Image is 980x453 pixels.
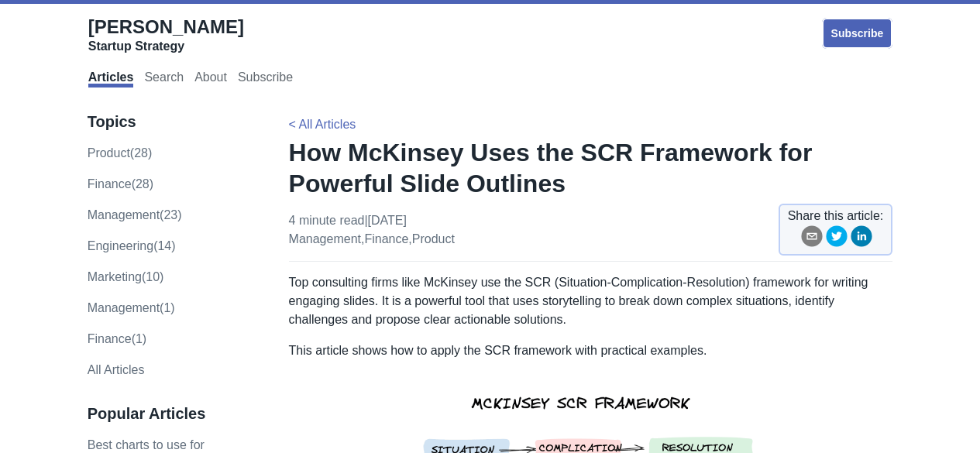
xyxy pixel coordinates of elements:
h1: How McKinsey Uses the SCR Framework for Powerful Slide Outlines [289,137,893,199]
a: < All Articles [289,118,356,131]
a: [PERSON_NAME]Startup Strategy [88,15,244,54]
span: Share this article: [788,207,884,225]
a: Subscribe [238,70,293,88]
a: engineering(14) [88,239,176,252]
a: Finance(1) [88,332,146,345]
a: management(23) [88,208,182,221]
h3: Topics [88,112,256,132]
p: Top consulting firms like McKinsey use the SCR (Situation-Complication-Resolution) framework for ... [289,273,893,329]
a: Search [144,70,184,88]
span: [PERSON_NAME] [88,16,244,37]
a: All Articles [88,363,145,376]
a: Subscribe [822,18,893,49]
a: finance(28) [88,177,153,190]
a: About [194,70,227,88]
a: product(28) [88,146,153,160]
p: 4 minute read | [DATE] , , [289,211,455,249]
a: management [289,232,361,245]
a: product [412,232,455,245]
a: Management(1) [88,301,175,314]
a: marketing(10) [88,270,164,283]
p: This article shows how to apply the SCR framework with practical examples. [289,341,893,360]
a: finance [364,232,408,245]
a: Articles [88,70,134,88]
h3: Popular Articles [88,404,256,424]
button: email [801,225,823,252]
button: linkedin [851,225,872,252]
div: Startup Strategy [88,39,244,54]
button: twitter [826,225,848,252]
